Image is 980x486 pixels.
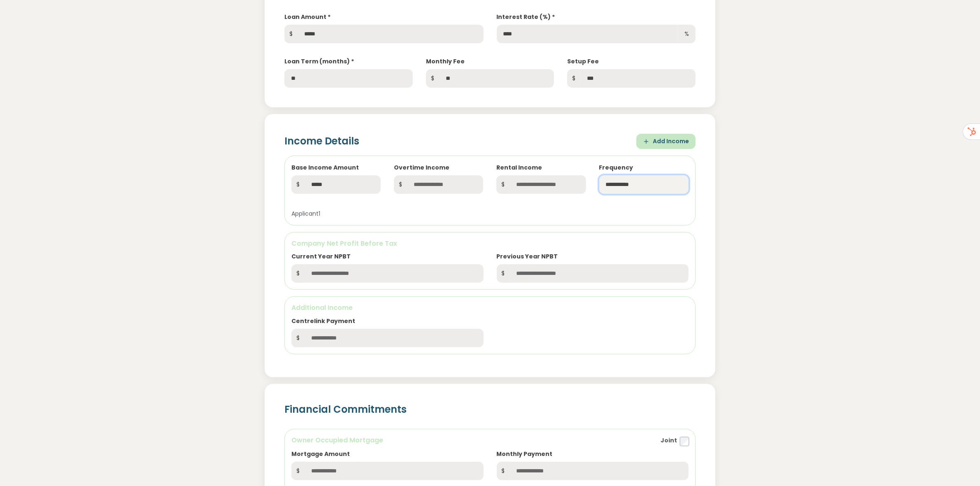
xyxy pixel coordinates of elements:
[291,317,355,326] label: Centrelink Payment
[497,462,510,480] span: $
[497,450,553,458] label: Monthly Payment
[678,25,696,43] span: %
[291,329,305,347] span: $
[284,135,359,147] h2: Income Details
[291,252,351,261] label: Current Year NPBT
[426,69,439,88] span: $
[284,25,298,43] span: $
[291,450,350,458] label: Mortgage Amount
[394,163,449,172] label: Overtime Income
[636,134,696,149] button: Add Income
[291,462,305,480] span: $
[426,57,465,66] label: Monthly Fee
[291,175,305,194] span: $
[291,209,320,218] small: Applicant 1
[291,303,689,312] h6: Additional Income
[496,175,510,194] span: $
[497,264,510,283] span: $
[661,436,677,445] label: Joint
[496,163,542,172] label: Rental Income
[599,163,633,172] label: Frequency
[291,436,383,445] h6: Owner Occupied Mortgage
[291,264,305,283] span: $
[939,446,980,486] iframe: Chat Widget
[284,404,696,416] h2: Financial Commitments
[497,13,555,21] label: Interest Rate (%) *
[291,239,689,248] h6: Company Net Profit Before Tax
[567,69,580,88] span: $
[394,175,407,194] span: $
[497,252,558,261] label: Previous Year NPBT
[291,163,359,172] label: Base Income Amount
[284,57,354,66] label: Loan Term (months) *
[284,13,331,21] label: Loan Amount *
[567,57,599,66] label: Setup Fee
